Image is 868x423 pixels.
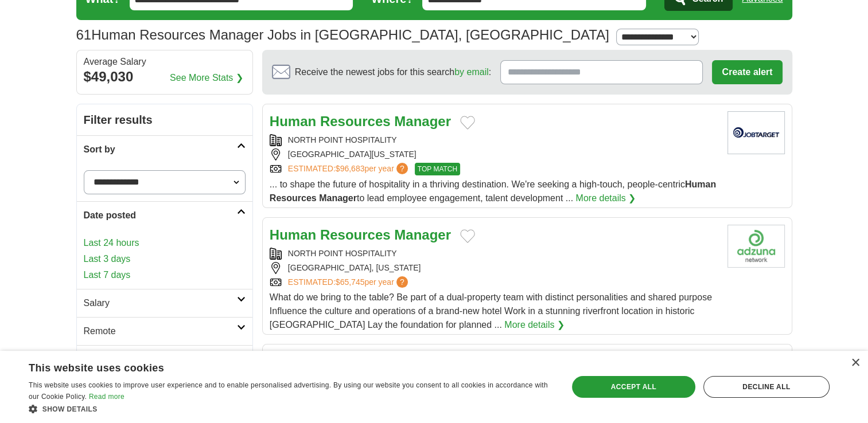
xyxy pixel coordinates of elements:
a: Last 7 days [84,268,246,282]
h2: Date posted [84,209,237,222]
a: More details ❯ [504,318,565,332]
strong: Resources [320,113,391,129]
a: Location [77,345,252,373]
div: $49,030 [84,66,246,87]
a: See More Stats ❯ [170,71,243,85]
strong: Human [270,227,316,242]
div: Accept all [572,376,695,398]
h2: Salary [84,296,237,310]
a: ESTIMATED:$65,745per year? [288,276,410,288]
img: Company logo [727,225,785,268]
h1: Human Resources Manager Jobs in [GEOGRAPHIC_DATA], [GEOGRAPHIC_DATA] [76,27,609,42]
strong: Manager [394,113,451,129]
a: Human Resources Manager [270,227,451,242]
strong: Human [685,179,716,189]
h2: Remote [84,324,237,338]
span: Show details [42,405,98,413]
button: Add to favorite jobs [460,229,475,243]
h2: Sort by [84,143,237,156]
a: Read more, opens a new window [89,393,124,401]
a: Sort by [77,135,252,163]
a: Date posted [77,201,252,229]
h2: Filter results [77,104,252,135]
a: Salary [77,289,252,317]
div: Decline all [703,376,830,398]
span: $65,745 [336,277,365,287]
a: Last 24 hours [84,236,246,250]
span: $96,683 [336,164,365,173]
div: Show details [29,403,552,414]
span: What do we bring to the table? Be part of a dual-property team with distinct personalities and sh... [270,292,712,330]
div: This website uses cookies [29,358,523,375]
span: ? [396,163,408,174]
span: ? [396,276,408,288]
span: TOP MATCH [415,163,460,175]
div: NORTH POINT HOSPITALITY [270,248,718,260]
div: Average Salary [84,57,246,66]
a: Human Resources Manager [270,113,451,129]
strong: Human [270,113,316,129]
strong: Resources [270,193,317,203]
button: Add to favorite jobs [460,116,475,130]
div: NORTH POINT HOSPITALITY [270,134,718,146]
div: [GEOGRAPHIC_DATA][US_STATE] [270,148,718,160]
img: Company logo [727,111,785,154]
div: Close [851,359,859,367]
strong: Manager [394,227,451,242]
span: This website uses cookies to improve user experience and to enable personalised advertising. By u... [29,381,548,401]
div: [GEOGRAPHIC_DATA], [US_STATE] [270,262,718,274]
a: More details ❯ [575,191,636,205]
span: Receive the newest jobs for this search : [295,65,491,79]
span: ... to shape the future of hospitality in a thriving destination. We're seeking a high-touch, peo... [270,179,716,203]
a: ESTIMATED:$96,683per year? [288,163,410,175]
strong: Manager [319,193,357,203]
a: Remote [77,317,252,345]
a: by email [454,67,489,77]
button: Create alert [712,60,782,84]
strong: Resources [320,227,391,242]
span: 61 [76,25,92,45]
a: Last 3 days [84,252,246,266]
